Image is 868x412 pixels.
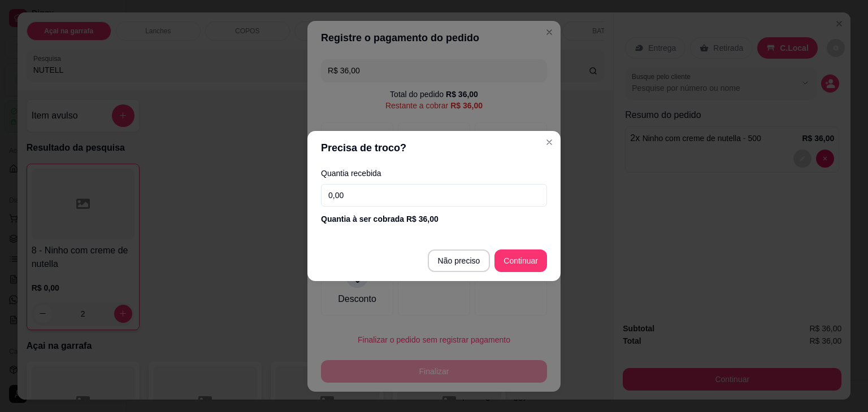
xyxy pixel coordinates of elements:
button: Close [540,133,558,151]
button: Não preciso [428,249,491,272]
button: Continuar [494,249,547,272]
div: Quantia à ser cobrada R$ 36,00 [321,213,547,225]
header: Precisa de troco? [307,131,561,165]
label: Quantia recebida [321,169,547,177]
